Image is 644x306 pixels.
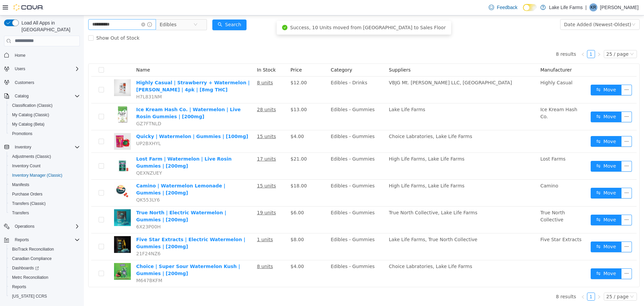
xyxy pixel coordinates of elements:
[305,91,341,97] span: Lake Life Farms
[523,277,545,285] div: 25 / page
[30,248,47,264] img: Choice | Super Sour Watermelon Kush | Gummies | [200mg] hero shot
[305,221,393,227] span: Lake Life Farms, True North Collective
[52,52,66,57] span: Name
[15,53,25,58] span: Home
[15,93,29,99] span: Catalog
[12,92,80,100] span: Catalog
[15,237,29,243] span: Reports
[9,130,35,138] a: Promotions
[12,92,31,100] button: Catalog
[1,142,83,152] button: Inventory
[12,131,33,136] span: Promotions
[13,4,44,11] img: Cova
[76,4,93,14] span: Edibles
[7,292,83,301] button: [US_STATE] CCRS
[52,209,77,214] span: 6X23P00H
[537,172,548,183] button: icon: ellipsis
[548,7,552,12] i: icon: down
[207,64,223,70] span: $12.00
[244,115,302,137] td: Edibles - Gummies
[497,37,501,41] i: icon: left
[10,20,58,25] span: Show Out of Stock
[52,118,164,124] a: Quicky | Watermelon | Gummies | [100mg]
[537,199,548,210] button: icon: ellipsis
[9,152,80,161] span: Adjustments (Classic)
[9,120,47,128] a: My Catalog (Beta)
[52,125,77,131] span: UP2BXHYL
[7,254,83,263] button: Canadian Compliance
[523,35,545,42] div: 25 / page
[244,164,302,191] td: Edibles - Gummies
[52,168,142,180] a: Camino | Watermelon Lemonade | Gummies | [200mg]
[173,52,192,57] span: In Stock
[600,3,639,11] p: [PERSON_NAME]
[207,141,223,146] span: $21.00
[207,118,220,124] span: $4.00
[472,35,492,43] li: 8 results
[305,118,388,124] span: Choice Labratories, Lake Life Farms
[7,161,83,171] button: Inventory Count
[12,294,47,299] span: [US_STATE] CCRS
[486,1,520,14] a: Feedback
[12,265,39,271] span: Dashboards
[12,51,80,59] span: Home
[173,168,192,173] u: 15 units
[7,273,83,282] button: Metrc Reconciliation
[19,19,80,33] span: Load All Apps in [GEOGRAPHIC_DATA]
[457,168,474,173] span: Camino
[12,182,29,187] span: Manifests
[12,51,28,59] a: Home
[9,181,80,189] span: Manifests
[244,191,302,218] td: Edibles - Gummies
[7,101,83,110] button: Classification (Classic)
[15,224,35,229] span: Operations
[1,235,83,245] button: Reports
[9,162,80,170] span: Inventory Count
[52,182,76,187] span: QK553LY6
[507,199,538,210] button: icon: swapMove
[12,236,32,244] button: Reports
[507,69,538,80] button: icon: swapMove
[9,111,80,119] span: My Catalog (Classic)
[207,248,220,254] span: $4.00
[503,35,511,42] a: 1
[305,52,327,57] span: Suppliers
[12,143,34,151] button: Inventory
[507,121,538,131] button: icon: swapMove
[7,282,83,292] button: Reports
[503,277,511,285] li: 1
[9,101,55,110] a: Classification (Classic)
[206,9,362,15] span: Success, 10 Units moved from [GEOGRAPHIC_DATA] to Sales Floor
[1,222,83,231] button: Operations
[9,273,80,281] span: Metrc Reconciliation
[30,140,47,157] img: Lost Farm | Watermelon | Live Rosin Gummies | [200mg] hero shot
[7,208,83,218] button: Transfers
[15,66,25,72] span: Users
[9,245,80,253] span: BioTrack Reconciliation
[9,111,52,119] a: My Catalog (Classic)
[495,277,503,285] li: Previous Page
[15,144,31,150] span: Inventory
[523,4,537,11] input: Dark Mode
[7,152,83,161] button: Adjustments (Classic)
[12,173,62,178] span: Inventory Manager (Classic)
[1,78,83,87] button: Customers
[12,65,80,73] span: Users
[52,105,77,111] span: GZ7FTNLD
[9,152,54,161] a: Adjustments (Classic)
[12,143,80,151] span: Inventory
[9,130,80,138] span: Promotions
[9,181,32,189] a: Manifests
[9,255,80,263] span: Canadian Compliance
[1,64,83,74] button: Users
[244,61,302,88] td: Edibles - Drinks
[507,226,538,237] button: icon: swapMove
[497,279,501,283] i: icon: left
[12,65,28,73] button: Users
[173,141,192,146] u: 17 units
[7,245,83,254] button: BioTrack Reconciliation
[12,154,51,159] span: Adjustments (Classic)
[9,283,80,291] span: Reports
[128,4,163,15] button: icon: searchSearch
